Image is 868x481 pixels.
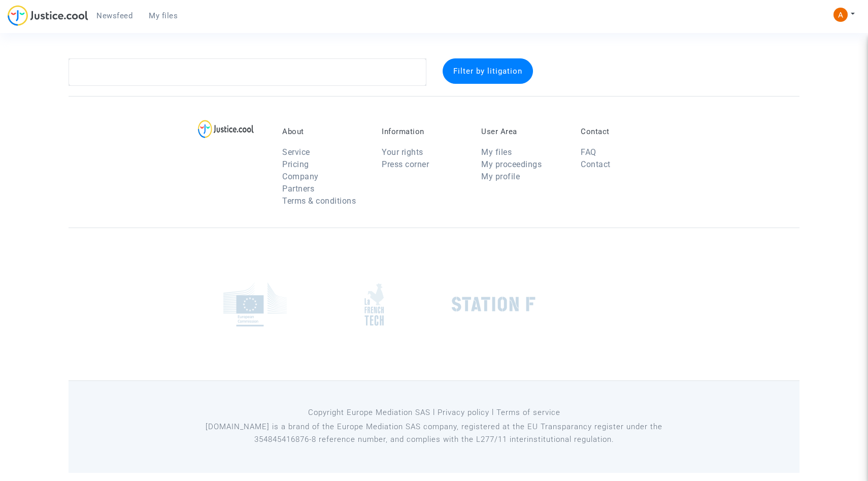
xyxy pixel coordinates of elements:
[198,120,254,138] img: logo-lg.svg
[481,147,512,157] a: My files
[203,406,665,419] p: Copyright Europe Mediation SAS l Privacy policy l Terms of service
[833,8,848,22] img: ACg8ocKVT9zOMzNaKO6PaRkgDqk03EFHy1P5Y5AL6ZaxNjCEAprSaQ=s96-c
[581,127,665,136] p: Contact
[282,147,310,157] a: Service
[282,184,314,194] a: Partners
[382,147,423,157] a: Your rights
[282,196,356,206] a: Terms & conditions
[282,172,319,181] a: Company
[481,159,542,169] a: My proceedings
[453,67,522,76] span: Filter by litigation
[141,8,186,23] a: My files
[581,147,596,157] a: FAQ
[382,127,466,136] p: Information
[382,159,429,169] a: Press corner
[481,172,520,181] a: My profile
[149,11,178,20] span: My files
[581,159,611,169] a: Contact
[282,159,309,169] a: Pricing
[88,8,141,23] a: Newsfeed
[96,11,132,20] span: Newsfeed
[223,282,287,327] img: europe_commision.png
[364,283,384,326] img: french_tech.png
[203,421,665,446] p: [DOMAIN_NAME] is a brand of the Europe Mediation SAS company, registered at the EU Transparancy r...
[282,127,366,136] p: About
[481,127,565,136] p: User Area
[8,5,88,26] img: jc-logo.svg
[452,297,536,312] img: stationf.png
